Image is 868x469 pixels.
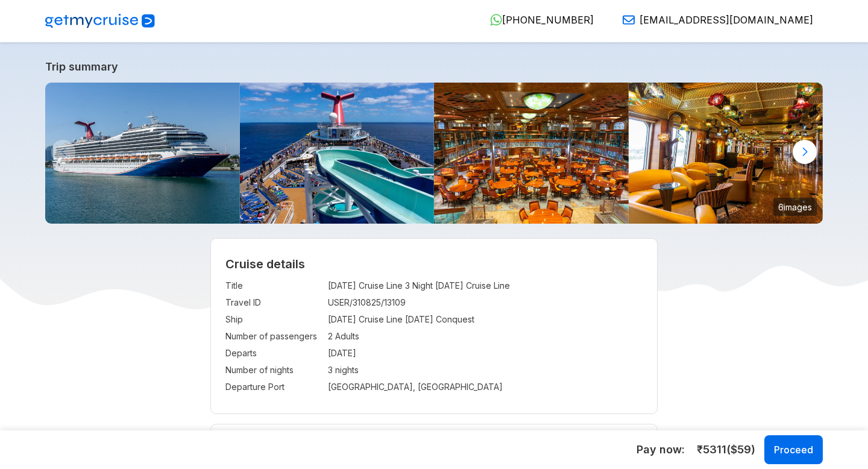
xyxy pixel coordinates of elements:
[328,379,643,395] td: [GEOGRAPHIC_DATA], [GEOGRAPHIC_DATA]
[322,294,328,311] td: :
[773,198,817,216] small: 6 images
[240,83,435,224] img: carnivalconquest_pooldeck_waterslide-03506.jpg
[225,379,322,395] td: Departure Port
[480,14,594,26] a: [PHONE_NUMBER]
[322,277,328,294] td: :
[45,83,240,224] img: carnivalconquest_mia-02931.jpg
[502,14,594,26] span: [PHONE_NUMBER]
[434,83,629,224] img: carnivalconquest_renoirdiningroom-03351.jpg
[637,442,685,457] h5: Pay now :
[225,294,322,311] td: Travel ID
[640,14,813,26] span: [EMAIL_ADDRESS][DOMAIN_NAME]
[328,362,643,379] td: 3 nights
[225,311,322,328] td: Ship
[328,311,643,328] td: [DATE] Cruise Line [DATE] Conquest
[225,328,322,345] td: Number of passengers
[613,14,813,26] a: [EMAIL_ADDRESS][DOMAIN_NAME]
[764,435,823,464] button: Proceed
[697,442,755,458] span: ₹ 5311 ($ 59 )
[225,277,322,294] td: Title
[322,362,328,379] td: :
[328,294,643,311] td: USER/310825/13109
[322,345,328,362] td: :
[225,362,322,379] td: Number of nights
[225,257,643,271] h2: Cruise details
[490,14,502,26] img: WhatsApp
[45,60,823,73] a: Trip summary
[322,311,328,328] td: :
[225,345,322,362] td: Departs
[328,328,643,345] td: 2 Adults
[623,14,635,26] img: Email
[322,379,328,395] td: :
[328,345,643,362] td: [DATE]
[328,277,643,294] td: [DATE] Cruise Line 3 Night [DATE] Cruise Line
[629,83,823,224] img: carnivalconquest_impressionistboulevard-03317.jpg
[322,328,328,345] td: :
